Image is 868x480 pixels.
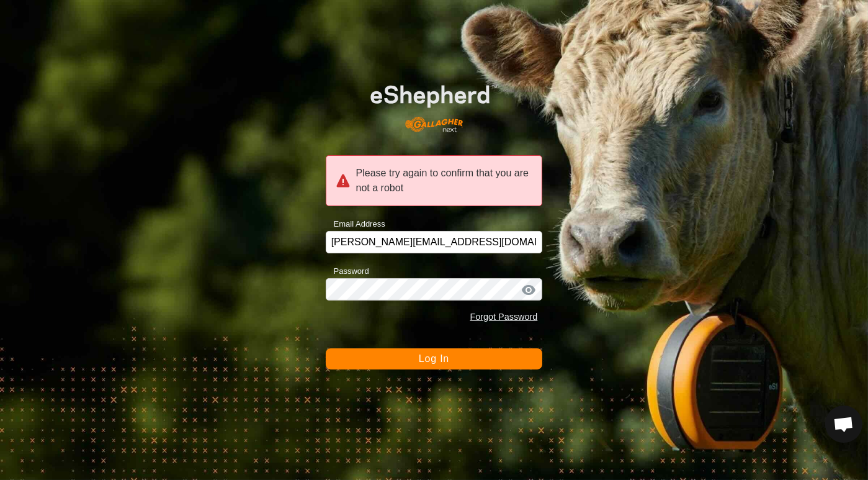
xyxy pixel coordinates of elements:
input: Email Address [326,231,543,253]
span: Log In [419,353,449,364]
label: Email Address [326,218,385,230]
div: Open chat [825,405,862,443]
div: Please try again to confirm that you are not a robot [326,155,543,206]
img: E-shepherd Logo [347,67,521,141]
a: Forgot Password [470,312,538,322]
button: Log In [326,348,543,369]
label: Password [326,265,369,278]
